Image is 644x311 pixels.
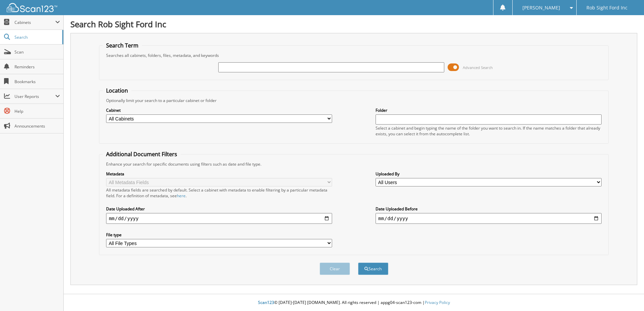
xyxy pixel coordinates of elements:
legend: Location [103,87,131,94]
div: Select a cabinet and begin typing the name of the folder you want to search in. If the name match... [376,125,602,137]
span: Scan123 [258,300,274,305]
input: end [376,213,602,224]
div: Enhance your search for specific documents using filters such as date and file type. [103,161,605,167]
span: Rob Sight Ford Inc [586,6,627,10]
span: [PERSON_NAME] [522,6,560,10]
img: scan123-logo-white.svg [7,3,57,12]
h1: Search Rob Sight Ford Inc [70,19,637,30]
span: Announcements [14,123,60,129]
span: Advanced Search [463,65,493,70]
div: Optionally limit your search to a particular cabinet or folder [103,98,605,103]
label: Date Uploaded After [106,206,332,212]
span: User Reports [14,94,55,99]
a: here [177,193,186,199]
div: © [DATE]-[DATE] [DOMAIN_NAME]. All rights reserved | appg04-scan123-com | [64,295,644,311]
button: Clear [320,263,350,275]
span: Cabinets [14,20,55,25]
legend: Additional Document Filters [103,150,181,158]
div: All metadata fields are searched by default. Select a cabinet with metadata to enable filtering b... [106,187,332,199]
label: Folder [376,107,602,113]
label: Uploaded By [376,171,602,177]
label: File type [106,232,332,238]
button: Search [358,263,388,275]
label: Cabinet [106,107,332,113]
a: Privacy Policy [425,300,450,305]
span: Scan [14,49,60,55]
span: Search [14,34,59,40]
span: Bookmarks [14,79,60,84]
legend: Search Term [103,42,142,49]
label: Metadata [106,171,332,177]
span: Help [14,108,60,114]
span: Reminders [14,64,60,70]
label: Date Uploaded Before [376,206,602,212]
input: start [106,213,332,224]
div: Searches all cabinets, folders, files, metadata, and keywords [103,53,605,58]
